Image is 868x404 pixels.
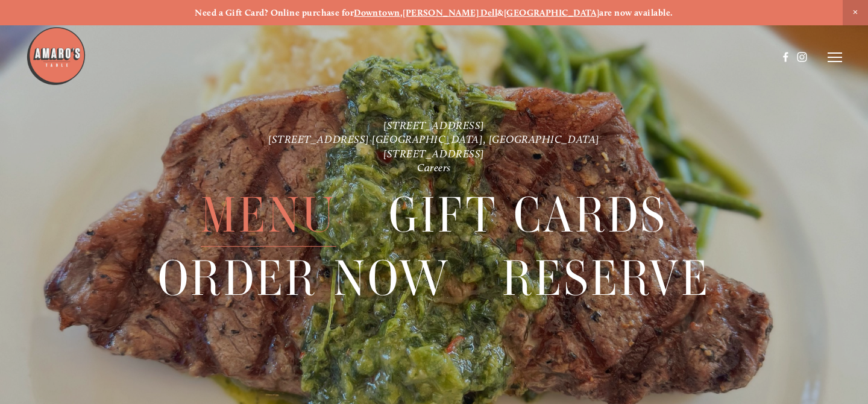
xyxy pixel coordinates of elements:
span: Menu [201,184,336,247]
a: [STREET_ADDRESS] [GEOGRAPHIC_DATA], [GEOGRAPHIC_DATA] [268,133,600,146]
a: [STREET_ADDRESS] [383,119,485,131]
strong: Need a Gift Card? Online purchase for [195,7,354,18]
img: Amaro's Table [26,26,86,86]
a: [STREET_ADDRESS] [383,147,485,160]
a: Reserve [502,247,709,309]
a: [PERSON_NAME] Dell [403,7,497,18]
span: Gift Cards [389,184,668,247]
strong: , [400,7,403,18]
span: Order Now [158,247,450,310]
a: Menu [201,184,336,246]
span: Reserve [502,247,709,310]
strong: & [497,7,503,18]
a: Careers [417,161,451,174]
a: [GEOGRAPHIC_DATA] [504,7,600,18]
a: Order Now [158,247,450,309]
a: Downtown [354,7,400,18]
strong: are now available. [599,7,673,18]
a: Gift Cards [389,184,668,246]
